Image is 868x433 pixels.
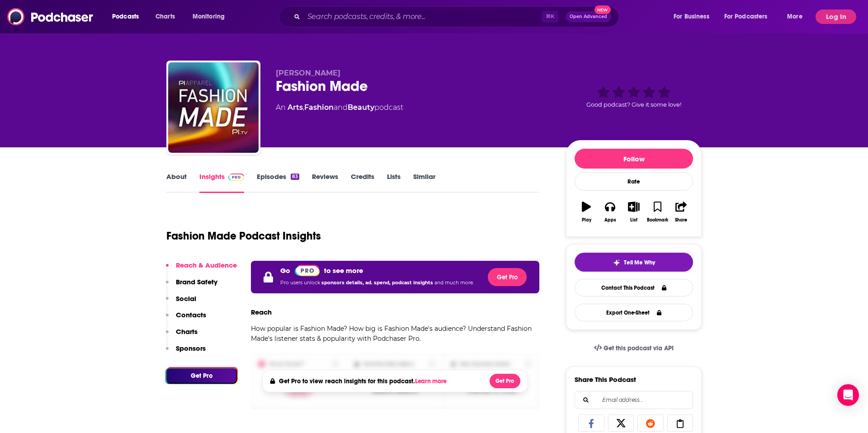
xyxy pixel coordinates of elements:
p: Go [280,266,290,275]
div: Share [675,217,687,223]
img: Podchaser Pro [295,265,320,276]
img: Fashion Made [168,62,259,153]
span: For Business [674,10,709,23]
div: Play [582,217,591,223]
p: Contacts [176,311,206,319]
button: Follow [575,149,693,169]
p: Sponsors [176,344,206,353]
span: Charts [156,10,175,23]
span: and [334,103,348,112]
span: ⌘ K [542,11,558,23]
p: Pro users unlock and much more. [280,276,474,290]
a: Get this podcast via API [587,337,681,359]
p: Charts [176,327,198,336]
a: Lists [387,172,401,193]
button: Share [670,196,693,228]
button: Social [166,294,196,311]
button: Sponsors [166,344,206,361]
button: open menu [106,9,151,24]
a: InsightsPodchaser Pro [199,172,244,193]
button: tell me why sparkleTell Me Why [575,253,693,272]
div: Search followers [575,391,693,409]
p: How popular is Fashion Made? How big is Fashion Made's audience? Understand Fashion Made's listen... [251,324,539,344]
img: Podchaser Pro [228,174,244,181]
div: An podcast [276,102,403,113]
span: Good podcast? Give it some love! [586,101,681,108]
p: Brand Safety [176,278,217,286]
span: New [594,5,611,14]
img: Podchaser - Follow, Share and Rate Podcasts [7,8,94,25]
a: Fashion [304,103,334,112]
a: Reviews [312,172,338,193]
button: open menu [718,9,781,24]
div: Bookmark [647,217,668,223]
h1: Fashion Made Podcast Insights [166,229,321,243]
div: 83 [291,174,299,180]
div: Search podcasts, credits, & more... [288,6,627,27]
div: Apps [604,217,616,223]
button: Log In [816,9,856,24]
button: Learn more [415,378,449,385]
h4: Get Pro to view reach insights for this podcast. [279,377,449,385]
a: Pro website [295,264,320,276]
button: Get Pro [488,268,527,286]
button: Export One-Sheet [575,304,693,321]
span: [PERSON_NAME] [276,69,340,77]
a: Beauty [348,103,374,112]
span: , [303,103,304,112]
button: Bookmark [646,196,669,228]
button: open menu [667,9,721,24]
p: Social [176,294,196,303]
h3: Reach [251,308,272,316]
button: Reach & Audience [166,261,237,278]
a: Copy Link [667,414,693,432]
img: tell me why sparkle [613,259,620,266]
div: Rate [575,172,693,191]
button: Charts [166,327,198,344]
div: Open Intercom Messenger [837,384,859,406]
button: Get Pro [166,368,237,384]
div: List [630,217,637,223]
h3: Share This Podcast [575,375,636,384]
button: Contacts [166,311,206,327]
span: Monitoring [193,10,225,23]
a: Share on Facebook [578,414,604,432]
button: Brand Safety [166,278,217,294]
a: Share on Reddit [637,414,664,432]
button: Open AdvancedNew [566,11,611,22]
span: More [787,10,802,23]
a: Arts [288,103,303,112]
input: Search podcasts, credits, & more... [304,9,542,24]
input: Email address... [582,391,685,409]
a: Contact This Podcast [575,279,693,297]
span: Open Advanced [570,14,607,19]
button: open menu [781,9,814,24]
span: Get this podcast via API [604,344,674,352]
div: Good podcast? Give it some love! [566,69,702,125]
button: open menu [186,9,236,24]
p: to see more [324,266,363,275]
button: Apps [598,196,622,228]
span: sponsors details, ad. spend, podcast insights [321,280,434,286]
span: Podcasts [112,10,139,23]
span: Tell Me Why [624,259,655,266]
a: About [166,172,187,193]
a: Credits [351,172,374,193]
button: Play [575,196,598,228]
a: Episodes83 [257,172,299,193]
p: Reach & Audience [176,261,237,269]
button: Get Pro [490,374,520,388]
a: Similar [413,172,435,193]
button: List [622,196,646,228]
a: Share on X/Twitter [608,414,634,432]
a: Charts [150,9,180,24]
span: For Podcasters [724,10,768,23]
